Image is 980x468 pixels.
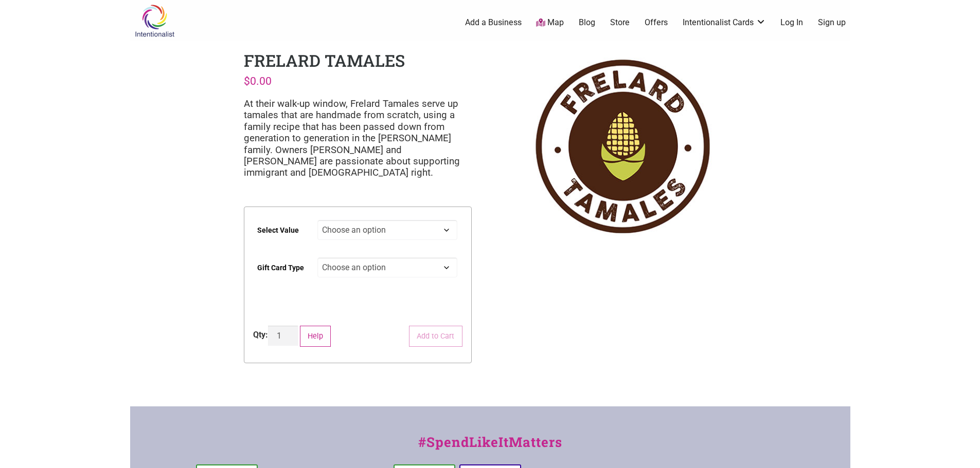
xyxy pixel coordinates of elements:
img: Intentionalist [130,4,179,38]
p: At their walk-up window, Frelard Tamales serve up tamales that are handmade from scratch, using a... [244,98,472,179]
a: Map [536,17,564,29]
a: Add a Business [465,17,522,28]
input: Product quantity [268,326,298,346]
a: Blog [579,17,595,28]
button: Add to Cart [409,326,462,347]
div: #SpendLikeItMatters [130,432,850,462]
div: Qty: [253,329,268,341]
span: $ [244,74,250,87]
img: Frelard Tamales logo [508,49,736,244]
a: Sign up [818,17,846,28]
h1: Frelard Tamales [244,49,405,71]
label: Select Value [257,219,299,242]
label: Gift Card Type [257,256,304,279]
a: Store [610,17,630,28]
button: Help [300,326,331,347]
a: Intentionalist Cards [683,17,766,28]
a: Log In [780,17,803,28]
bdi: 0.00 [244,74,272,87]
a: Offers [645,17,668,28]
